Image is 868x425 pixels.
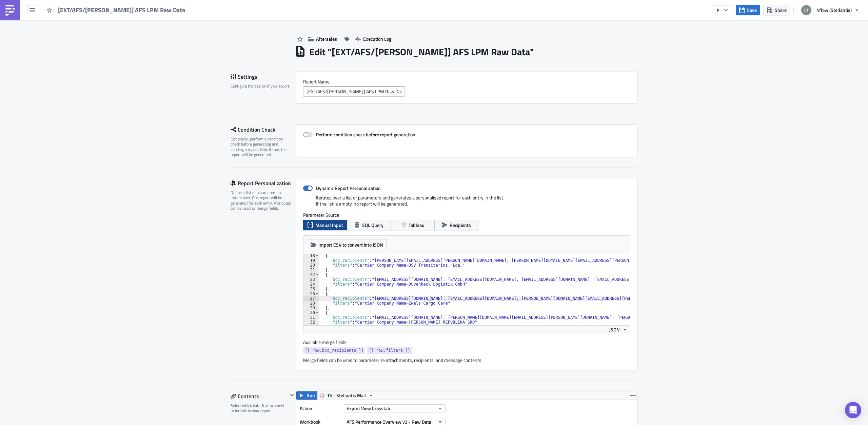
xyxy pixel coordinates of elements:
[347,220,391,230] button: SQL Query
[303,301,319,306] div: 28
[775,6,787,14] span: Share
[303,263,319,268] div: 20
[300,403,340,413] label: Action
[231,190,292,211] div: Define a list of parameters to iterate over. One report will be generated for each entry. Attribu...
[303,272,319,277] div: 22
[13,3,43,8] a: {{ row.filters }},
[288,391,296,399] button: Hide content
[303,195,630,212] div: Iterates over a list of parameters and generates a personalised report for each entry in the list...
[317,391,376,400] button: TS - Stellantis Mail
[58,6,186,14] span: [EXT/AFS/[PERSON_NAME]] AFS LPM Raw Data
[801,4,812,16] img: Avatar
[327,391,366,400] span: TS - Stellantis Mail
[5,5,16,16] img: PushMetrics
[764,5,790,15] button: Share
[231,124,296,135] div: Condition Check
[303,306,319,310] div: 29
[303,296,319,301] div: 27
[231,178,296,188] div: Report Personalization
[231,391,288,401] div: Contents
[316,131,415,138] strong: Perform condition check before report generation
[409,221,425,229] span: Tableau
[607,326,630,334] button: JSON
[303,220,347,230] button: Manual Input
[816,6,852,14] span: 4flow (Stellantis)
[367,347,412,354] a: {{ row.filters }}
[344,404,446,412] button: Export View Crosstab
[303,277,319,282] div: 23
[362,221,383,229] span: SQL Query
[3,3,310,46] span: Dear Please find attached the overview of your performance as well as compliance for the last 6 w...
[316,185,381,192] strong: Dynamic Report Personalization
[303,253,319,258] div: 18
[303,79,630,85] label: Report Nam﻿e
[303,320,319,325] div: 32
[845,402,861,418] div: Open Intercom Messenger
[316,35,337,42] span: Aftersales
[347,405,390,412] span: Export View Crosstab
[231,72,296,82] div: Settings
[303,287,319,291] div: 25
[303,325,319,329] div: 33
[303,310,319,315] div: 30
[303,212,630,218] label: Parameter Source
[352,34,395,44] button: Execution Log
[747,6,757,14] span: Save
[307,239,387,250] button: Import CSV to convert into JSON
[315,221,343,229] span: Manual Input
[391,220,435,230] button: Tableau
[305,347,363,354] span: {{ row.bcc_recipients }}
[369,347,410,354] span: {{ row.filters }}
[296,391,317,400] button: Run
[231,136,292,157] div: Optionally, perform a condition check before generating and sending a report. Only if true, the r...
[450,221,471,229] span: Recipients
[303,357,630,363] div: Merge fields can be used to parameterize attachments, recipients, and message contents.
[318,241,383,248] span: Import CSV to convert into JSON
[303,258,319,263] div: 19
[609,326,620,333] span: JSON
[3,3,324,46] body: Rich Text Area. Press ALT-0 for help.
[307,391,315,400] span: Run
[231,83,292,89] div: Configure the basics of your report.
[303,282,319,287] div: 24
[303,347,365,354] a: {{ row.bcc_recipients }}
[434,220,478,230] button: Recipients
[363,35,391,42] span: Execution Log
[736,5,760,15] button: Save
[303,291,319,296] div: 26
[309,46,534,58] h1: Edit " [EXT/AFS/[PERSON_NAME]] AFS LPM Raw Data "
[231,403,288,413] div: Select which data & attachment to include in your report.
[303,315,319,320] div: 31
[797,3,863,18] button: 4flow (Stellantis)
[303,268,319,272] div: 21
[303,339,354,345] label: Available merge fields
[305,34,340,44] button: Aftersales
